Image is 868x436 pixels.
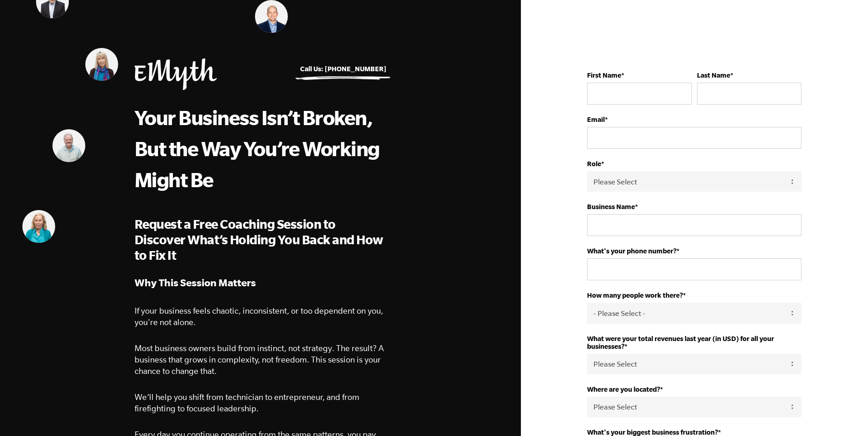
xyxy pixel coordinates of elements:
[135,343,384,376] span: Most business owners build from instinct, not strategy. The result? A business that grows in comp...
[587,335,774,350] strong: What were your total revenues last year (in USD) for all your businesses?
[587,291,683,299] strong: How many people work there?
[135,106,379,191] span: Your Business Isn’t Broken, But the Way You’re Working Might Be
[587,71,621,79] strong: First Name
[85,48,118,81] img: Mary Rydman, EMyth Business Coach
[587,428,718,436] strong: What's your biggest business frustration?
[22,210,55,243] img: Lynn Goza, EMyth Business Coach
[52,129,85,162] img: Mark Krull, EMyth Business Coach
[587,116,605,123] strong: Email
[587,247,676,255] strong: What's your phone number?
[135,58,217,90] img: EMyth
[822,392,868,436] iframe: Chat Widget
[587,203,635,210] strong: Business Name
[587,160,601,168] strong: Role
[587,385,660,393] strong: Where are you located?
[135,306,383,327] span: If your business feels chaotic, inconsistent, or too dependent on you, you're not alone.
[135,392,359,413] span: We’ll help you shift from technician to entrepreneur, and from firefighting to focused leadership.
[300,65,386,73] a: Call Us: [PHONE_NUMBER]
[135,217,383,262] span: Request a Free Coaching Session to Discover What’s Holding You Back and How to Fix It
[135,277,256,288] strong: Why This Session Matters
[697,71,730,79] strong: Last Name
